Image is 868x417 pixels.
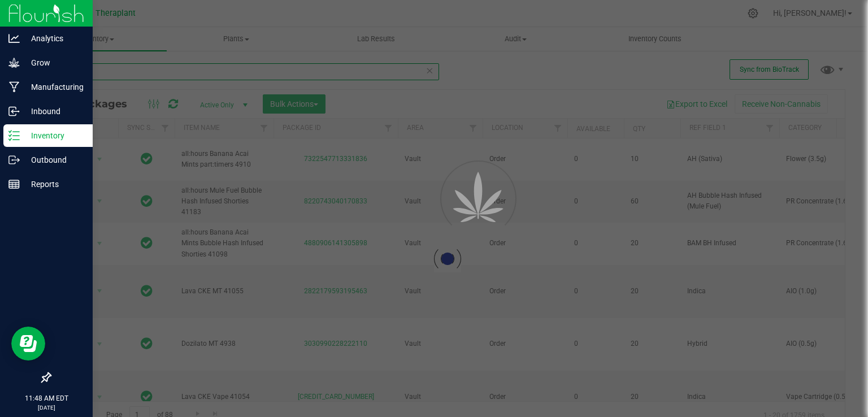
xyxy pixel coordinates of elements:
[11,327,45,360] iframe: Resource center
[8,81,20,93] inline-svg: Manufacturing
[8,106,20,117] inline-svg: Inbound
[5,393,88,403] p: 11:48 AM EDT
[5,403,88,412] p: [DATE]
[20,80,88,94] p: Manufacturing
[20,105,88,118] p: Inbound
[20,129,88,142] p: Inventory
[20,32,88,45] p: Analytics
[20,177,88,191] p: Reports
[20,56,88,69] p: Grow
[8,154,20,166] inline-svg: Outbound
[8,57,20,68] inline-svg: Grow
[20,153,88,167] p: Outbound
[8,179,20,190] inline-svg: Reports
[8,130,20,141] inline-svg: Inventory
[8,33,20,44] inline-svg: Analytics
